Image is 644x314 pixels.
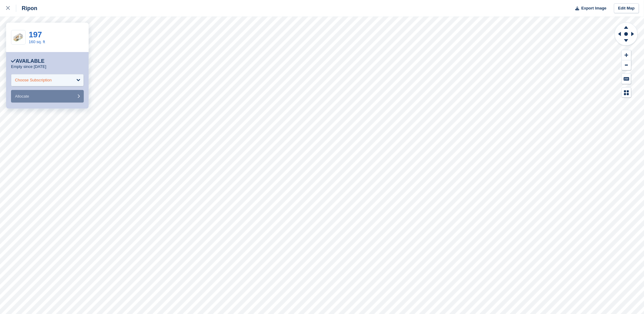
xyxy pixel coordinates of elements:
span: Export Image [581,5,606,11]
button: Export Image [572,3,607,13]
img: SCA-160sqft.jpg [11,32,25,42]
button: Allocate [11,90,84,103]
span: Allocate [15,94,29,99]
div: Ripon [16,5,37,12]
a: 160 sq. ft [29,39,45,44]
a: Edit Map [614,3,639,13]
div: Available [11,58,45,64]
button: Keyboard Shortcuts [622,74,631,84]
div: Choose Subscription [15,77,52,83]
button: Zoom Out [622,60,631,70]
button: Map Legend [622,88,631,98]
p: Empty since [DATE] [11,64,46,69]
button: Zoom In [622,50,631,60]
a: 197 [29,30,42,39]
